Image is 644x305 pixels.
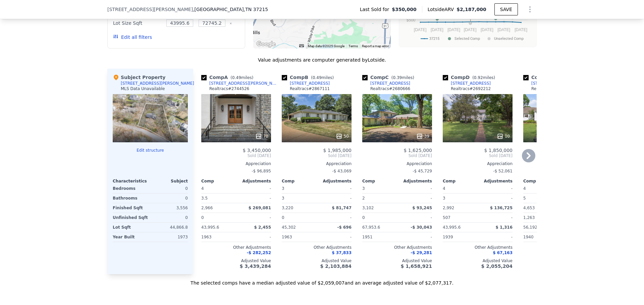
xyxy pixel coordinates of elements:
[113,178,150,184] div: Characteristics
[249,206,271,210] span: $ 269,081
[443,153,513,158] span: Sold [DATE]
[362,232,396,242] div: 1951
[401,263,432,269] span: $ 1,658,921
[152,184,188,193] div: 0
[320,263,352,269] span: $ 2,103,884
[523,186,526,191] span: 4
[443,161,513,166] div: Appreciation
[370,86,410,91] div: Realtracs # 2680666
[282,245,352,250] div: Other Adjustments
[443,206,454,210] span: 2,992
[523,258,593,263] div: Adjusted Value
[451,86,491,91] div: Realtracs # 2692212
[317,178,352,184] div: Adjustments
[201,258,271,263] div: Adjusted Value
[282,153,352,158] span: Sold [DATE]
[443,258,513,263] div: Adjusted Value
[490,206,513,210] span: $ 136,725
[362,81,410,86] a: [STREET_ADDRESS]
[493,169,513,173] span: -$ 52,061
[113,18,162,28] div: Lot Size Sqft
[416,133,429,140] div: 39
[443,81,491,86] a: [STREET_ADDRESS]
[523,194,557,203] div: 5
[523,215,535,220] span: 1,263
[229,22,232,25] button: Clear
[447,27,460,32] text: [DATE]
[523,178,558,184] div: Comp
[443,215,450,220] span: 507
[152,213,188,222] div: 0
[282,178,317,184] div: Comp
[152,203,188,213] div: 3,556
[201,161,271,166] div: Appreciation
[443,186,445,191] span: 4
[497,27,510,32] text: [DATE]
[282,258,352,263] div: Adjusted Value
[313,75,322,80] span: 0.49
[337,225,352,230] span: -$ 696
[531,86,571,91] div: Realtracs # 2865773
[362,206,374,210] span: 3,102
[398,232,432,242] div: -
[481,263,513,269] span: $ 2,055,204
[412,206,432,210] span: $ 93,245
[152,232,188,242] div: 1973
[282,225,296,230] span: 45,302
[479,184,513,193] div: -
[201,153,271,158] span: Sold [DATE]
[201,215,204,220] span: 0
[481,27,493,32] text: [DATE]
[362,178,397,184] div: Comp
[497,133,510,140] div: 10
[493,250,513,255] span: $ 67,163
[318,232,352,242] div: -
[201,186,204,191] span: 4
[523,232,557,242] div: 1940
[152,194,188,203] div: 0
[201,178,236,184] div: Comp
[443,232,476,242] div: 1939
[282,81,330,86] a: [STREET_ADDRESS]
[323,148,352,153] span: $ 1,985,000
[282,232,315,242] div: 1963
[332,250,352,255] span: $ 37,833
[362,258,432,263] div: Adjusted Value
[470,75,498,80] span: ( miles)
[308,75,336,80] span: ( miles)
[113,203,149,213] div: Finished Sqft
[201,194,235,203] div: 3.5
[496,225,513,230] span: $ 1,316
[332,206,352,210] span: $ 81,747
[362,153,432,158] span: Sold [DATE]
[240,263,271,269] span: $ 3,439,284
[494,36,524,41] text: Unselected Comp
[237,194,271,203] div: -
[243,148,271,153] span: $ 3,450,000
[484,148,513,153] span: $ 1,850,000
[318,213,352,222] div: -
[254,225,271,230] span: $ 2,455
[113,148,188,153] button: Edit structure
[413,169,432,173] span: -$ 45,729
[282,194,315,203] div: 3
[392,6,417,13] span: $350,000
[290,86,330,91] div: Realtracs # 2867111
[531,81,571,86] div: [STREET_ADDRESS]
[237,232,271,242] div: -
[393,75,402,80] span: 0.39
[318,184,352,193] div: -
[362,245,432,250] div: Other Adjustments
[113,232,149,242] div: Year Built
[411,250,432,255] span: -$ 29,281
[332,169,352,173] span: -$ 43,069
[282,161,352,166] div: Appreciation
[348,44,358,48] a: Terms (opens in new tab)
[282,186,284,191] span: 3
[107,274,537,286] div: The selected comps have a median adjusted value of $2,059,007 and an average adjusted value of $2...
[252,169,271,173] span: -$ 96,895
[308,44,344,48] span: Map data ©2025 Google
[362,44,389,48] a: Report a map error
[443,178,478,184] div: Comp
[464,27,477,32] text: [DATE]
